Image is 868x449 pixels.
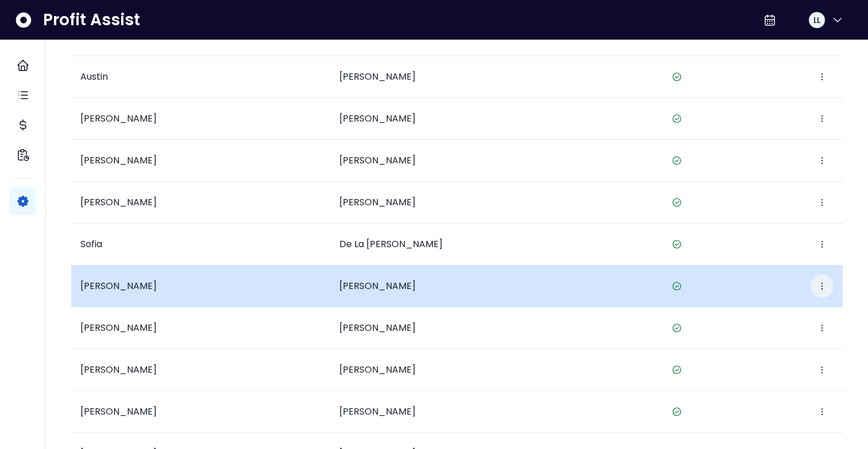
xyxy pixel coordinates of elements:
span: [PERSON_NAME] [339,279,416,292]
span: [PERSON_NAME] [80,363,157,376]
span: [PERSON_NAME] [80,154,157,167]
span: [PERSON_NAME] [339,196,416,209]
span: Profit Assist [43,10,140,30]
span: [PERSON_NAME] [80,321,157,334]
span: [PERSON_NAME] [339,363,416,376]
span: [PERSON_NAME] [339,405,416,418]
span: [PERSON_NAME] [339,112,416,125]
span: [PERSON_NAME] [339,70,416,83]
span: Sofia [80,237,102,251]
span: LL [813,14,820,26]
span: Austin [80,70,108,83]
span: [PERSON_NAME] [80,405,157,418]
span: [PERSON_NAME] [80,279,157,292]
span: [PERSON_NAME] [80,196,157,209]
span: [PERSON_NAME] [339,154,416,167]
span: De La [PERSON_NAME] [339,237,443,251]
span: [PERSON_NAME] [80,112,157,125]
span: [PERSON_NAME] [339,321,416,334]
